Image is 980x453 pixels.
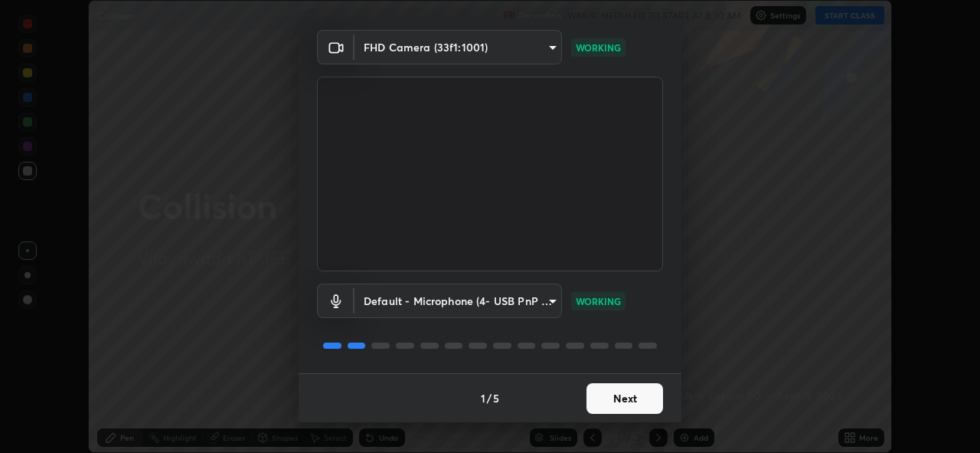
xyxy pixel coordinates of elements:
h4: 1 [481,390,485,406]
p: WORKING [576,294,621,308]
button: Next [586,383,663,414]
h4: 5 [493,390,499,406]
p: WORKING [576,41,621,54]
div: FHD Camera (33f1:1001) [354,284,562,318]
h4: / [487,390,492,406]
div: FHD Camera (33f1:1001) [354,30,562,64]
